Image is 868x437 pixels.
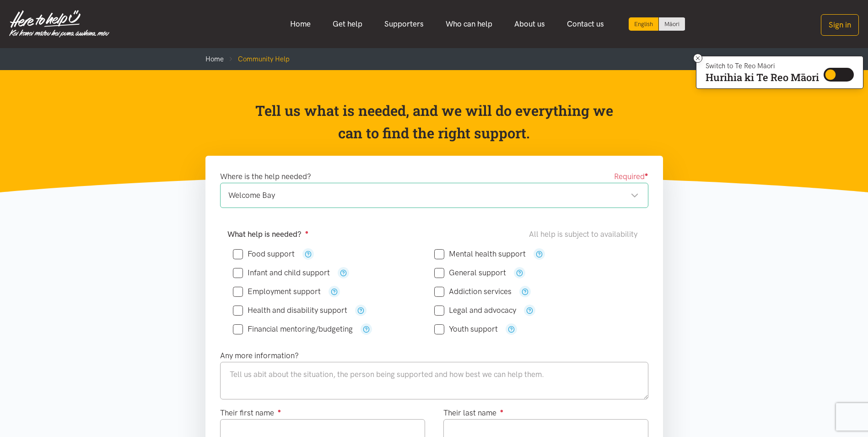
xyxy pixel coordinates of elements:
[821,14,859,36] button: Sign in
[434,250,526,258] label: Mental health support
[305,229,309,235] sup: ●
[233,269,330,277] label: Infant and child support
[228,189,639,202] div: Welcome Bay
[645,171,648,178] sup: ●
[224,54,290,65] li: Community Help
[443,407,504,419] label: Their last name
[435,14,503,34] a: Who can help
[434,325,498,333] label: Youth support
[706,73,819,82] p: Hurihia ki Te Reo Māori
[322,14,373,34] a: Get help
[220,407,281,419] label: Their first name
[434,269,506,277] label: General support
[629,17,685,31] div: Language toggle
[373,14,435,34] a: Supporters
[629,17,659,31] div: Current language
[278,407,281,414] sup: ●
[556,14,615,34] a: Contact us
[205,55,224,63] a: Home
[500,407,504,414] sup: ●
[279,14,322,34] a: Home
[659,17,685,31] a: Switch to Te Reo Māori
[233,306,347,314] label: Health and disability support
[434,306,516,314] label: Legal and advocacy
[220,350,299,362] label: Any more information?
[233,288,321,295] label: Employment support
[434,288,512,295] label: Addiction services
[252,99,616,145] p: Tell us what is needed, and we will do everything we can to find the right support.
[503,14,556,34] a: About us
[220,170,311,183] label: Where is the help needed?
[233,250,295,258] label: Food support
[233,325,353,333] label: Financial mentoring/budgeting
[614,170,648,183] span: Required
[227,228,309,240] label: What help is needed?
[706,63,819,69] p: Switch to Te Reo Māori
[529,228,641,240] div: All help is subject to availability
[9,10,109,38] img: Home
